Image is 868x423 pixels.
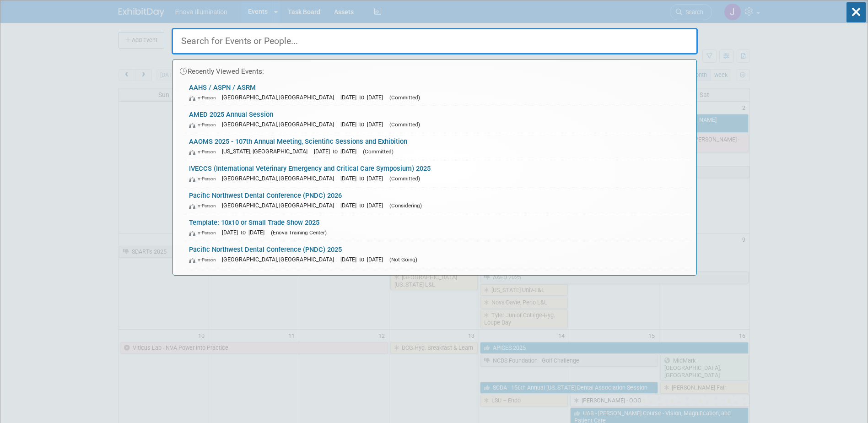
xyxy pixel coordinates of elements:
[389,175,420,182] span: (Committed)
[184,214,692,241] a: Template: 10x10 or Small Trade Show 2025 In-Person [DATE] to [DATE] (Enova Training Center)
[189,149,220,155] span: In-Person
[222,175,339,182] span: [GEOGRAPHIC_DATA], [GEOGRAPHIC_DATA]
[222,202,339,209] span: [GEOGRAPHIC_DATA], [GEOGRAPHIC_DATA]
[184,187,692,214] a: Pacific Northwest Dental Conference (PNDC) 2026 In-Person [GEOGRAPHIC_DATA], [GEOGRAPHIC_DATA] [D...
[222,121,339,128] span: [GEOGRAPHIC_DATA], [GEOGRAPHIC_DATA]
[389,202,422,209] span: (Considering)
[189,203,220,209] span: In-Person
[340,256,388,263] span: [DATE] to [DATE]
[363,148,394,155] span: (Committed)
[389,256,417,263] span: (Not Going)
[184,133,692,160] a: AAOMS 2025 - 107th Annual Meeting, Scientific Sessions and Exhibition In-Person [US_STATE], [GEOG...
[340,121,388,128] span: [DATE] to [DATE]
[222,148,312,155] span: [US_STATE], [GEOGRAPHIC_DATA]
[271,229,327,236] span: (Enova Training Center)
[340,202,388,209] span: [DATE] to [DATE]
[340,175,388,182] span: [DATE] to [DATE]
[189,230,220,236] span: In-Person
[184,79,692,106] a: AAHS / ASPN / ASRM In-Person [GEOGRAPHIC_DATA], [GEOGRAPHIC_DATA] [DATE] to [DATE] (Committed)
[222,94,339,101] span: [GEOGRAPHIC_DATA], [GEOGRAPHIC_DATA]
[314,148,361,155] span: [DATE] to [DATE]
[172,28,698,54] input: Search for Events or People...
[389,121,420,128] span: (Committed)
[389,94,420,101] span: (Committed)
[222,256,339,263] span: [GEOGRAPHIC_DATA], [GEOGRAPHIC_DATA]
[189,122,220,128] span: In-Person
[189,95,220,101] span: In-Person
[340,94,388,101] span: [DATE] to [DATE]
[222,229,269,236] span: [DATE] to [DATE]
[189,257,220,263] span: In-Person
[189,176,220,182] span: In-Person
[184,106,692,133] a: AMED 2025 Annual Session In-Person [GEOGRAPHIC_DATA], [GEOGRAPHIC_DATA] [DATE] to [DATE] (Committed)
[184,160,692,187] a: IVECCS (International Veterinary Emergency and Critical Care Symposium) 2025 In-Person [GEOGRAPHI...
[184,241,692,268] a: Pacific Northwest Dental Conference (PNDC) 2025 In-Person [GEOGRAPHIC_DATA], [GEOGRAPHIC_DATA] [D...
[178,60,692,79] div: Recently Viewed Events:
